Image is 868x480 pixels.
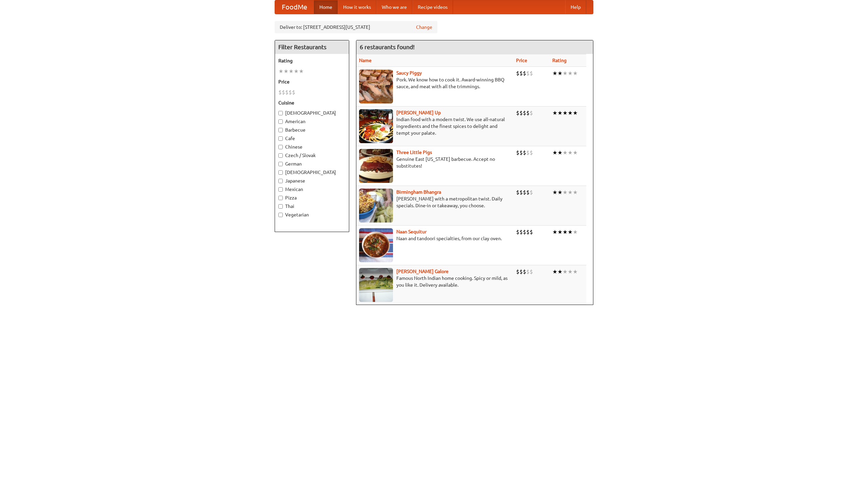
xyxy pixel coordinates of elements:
[396,150,432,155] a: Three Little Pigs
[523,228,526,236] li: $
[289,68,294,75] li: ★
[516,149,519,156] li: $
[359,76,511,90] p: Pork. We know how to cook it. Award-winning BBQ sauce, and meat with all the trimmings.
[396,269,449,274] b: [PERSON_NAME] Galore
[278,127,346,133] label: Barbecue
[275,21,437,33] div: Deliver to: [STREET_ADDRESS][US_STATE]
[278,135,346,142] label: Cafe
[278,136,283,141] input: Cafe
[565,0,586,14] a: Help
[278,57,346,64] h5: Rating
[360,44,415,50] ng-pluralize: 6 restaurants found!
[552,268,557,275] li: ★
[359,70,393,103] img: saucy.jpg
[523,70,526,77] li: $
[563,268,568,275] li: ★
[557,70,563,77] li: ★
[523,268,526,275] li: $
[526,228,530,236] li: $
[292,89,295,96] li: $
[552,149,557,156] li: ★
[519,109,523,117] li: $
[376,0,412,14] a: Who we are
[278,145,283,149] input: Chinese
[563,149,568,156] li: ★
[516,70,519,77] li: $
[526,268,530,275] li: $
[396,189,441,195] a: Birmingham Bhangra
[573,149,578,156] li: ★
[278,162,283,166] input: German
[278,196,283,200] input: Pizza
[359,195,511,209] p: [PERSON_NAME] with a metropolitan twist. Daily specials. Dine-in or takeaway, you choose.
[530,109,533,117] li: $
[552,189,557,196] li: ★
[359,109,393,143] img: curryup.jpg
[526,109,530,117] li: $
[530,189,533,196] li: $
[359,116,511,136] p: Indian food with a modern twist. We use all-natural ingredients and the finest spices to delight ...
[519,189,523,196] li: $
[278,119,283,124] input: American
[338,0,376,14] a: How it works
[278,186,346,193] label: Mexican
[275,0,314,14] a: FoodMe
[278,68,283,75] li: ★
[530,149,533,156] li: $
[359,268,393,302] img: currygalore.jpg
[396,229,427,234] a: Naan Sequitur
[278,153,283,158] input: Czech / Slovak
[552,58,567,63] a: Rating
[314,0,338,14] a: Home
[289,89,292,96] li: $
[412,0,453,14] a: Recipe videos
[278,99,346,106] h5: Cuisine
[294,68,299,75] li: ★
[275,40,349,54] h4: Filter Restaurants
[563,70,568,77] li: ★
[278,204,283,209] input: Thai
[278,89,282,96] li: $
[278,177,346,184] label: Japanese
[568,70,573,77] li: ★
[278,194,346,201] label: Pizza
[557,268,563,275] li: ★
[557,189,563,196] li: ★
[573,228,578,236] li: ★
[278,179,283,183] input: Japanese
[278,152,346,159] label: Czech / Slovak
[359,228,393,262] img: naansequitur.jpg
[396,70,422,76] a: Saucy Piggy
[359,149,393,183] img: littlepigs.jpg
[563,228,568,236] li: ★
[557,109,563,117] li: ★
[573,109,578,117] li: ★
[283,68,289,75] li: ★
[516,268,519,275] li: $
[552,109,557,117] li: ★
[299,68,304,75] li: ★
[285,89,289,96] li: $
[519,268,523,275] li: $
[568,228,573,236] li: ★
[526,70,530,77] li: $
[568,109,573,117] li: ★
[282,89,285,96] li: $
[516,189,519,196] li: $
[278,203,346,210] label: Thai
[523,149,526,156] li: $
[278,213,283,217] input: Vegetarian
[278,118,346,125] label: American
[516,228,519,236] li: $
[278,110,346,116] label: [DEMOGRAPHIC_DATA]
[359,156,511,169] p: Genuine East [US_STATE] barbecue. Accept no substitutes!
[396,110,441,115] a: [PERSON_NAME] Up
[516,58,527,63] a: Price
[359,189,393,223] img: bhangra.jpg
[278,111,283,115] input: [DEMOGRAPHIC_DATA]
[523,109,526,117] li: $
[530,268,533,275] li: $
